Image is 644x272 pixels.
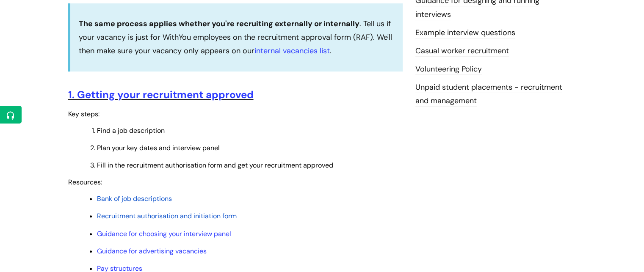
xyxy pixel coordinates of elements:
a: Guidance for advertising vacancies [97,247,207,256]
strong: The same process applies whether you're recruiting externally or internally [79,19,359,29]
a: Unpaid student placements - recruitment and management [415,82,562,107]
span: Fill in the recruitment authorisation form and get your recruitment approved [97,161,333,170]
a: internal vacancies list [254,46,330,56]
span: Find a job description [97,126,165,135]
a: Example interview questions [415,27,515,38]
a: Recruitment authorisation and initiation form [97,212,237,220]
a: 1. Getting your recruitment approved [68,88,254,101]
span: Plan your key dates and interview panel [97,143,220,152]
a: Guidance for choosing your interview panel [97,229,231,238]
a: Volunteering Policy [415,64,482,75]
span: Key steps: [68,110,100,118]
span: Resources: [68,178,102,187]
a: Casual worker recruitment [415,46,509,57]
p: . Tell us if your vacancy is just for WithYou employees on the recruitment approval form (RAF). W... [79,17,394,58]
a: Bank of job descriptions [97,194,172,203]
